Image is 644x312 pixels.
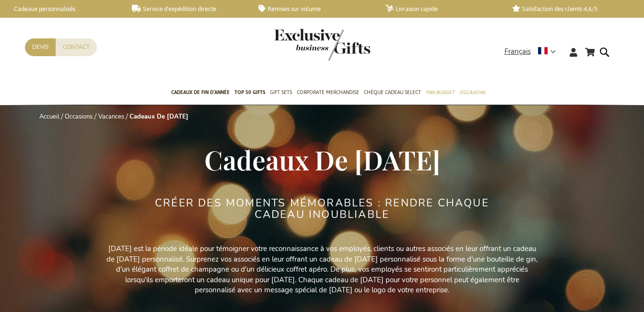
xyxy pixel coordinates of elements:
a: Vacances [98,112,124,121]
a: Cadeaux personnalisés [5,5,117,13]
a: Accueil [39,112,59,121]
span: Par budget [426,87,455,97]
h2: CRÉER DES MOMENTS MÉMORABLES : RENDRE CHAQUE CADEAU INOUBLIABLE [142,197,502,220]
a: Chèque Cadeau Select [364,81,421,105]
a: store logo [274,29,322,60]
a: Gift Sets [270,81,292,105]
span: Gift Sets [270,87,292,97]
a: Cadeaux de fin d’année [171,81,230,105]
span: Cadeaux de fin d’année [171,87,230,97]
p: [DATE] est la période idéale pour témoigner votre reconnaissance à vos employés, clients ou autre... [106,244,538,295]
img: Exclusive Business gifts logo [274,29,370,60]
a: Devis [25,38,56,56]
a: Occasions [459,81,485,105]
a: Contact [56,38,97,56]
a: Remises sur volume [258,5,370,13]
a: Livraison rapide [386,5,497,13]
a: Corporate Merchandise [297,81,359,105]
span: TOP 50 Gifts [234,87,265,97]
span: Cadeaux De [DATE] [204,142,440,177]
span: Français [504,46,531,57]
a: Satisfaction des clients 4,6/5 [512,5,624,13]
span: Corporate Merchandise [297,87,359,97]
a: TOP 50 Gifts [234,81,265,105]
span: Chèque Cadeau Select [364,87,421,97]
a: Par budget [426,81,455,105]
strong: Cadeaux De [DATE] [129,112,188,121]
span: Occasions [459,87,485,97]
a: Service d'expédition directe [132,5,244,13]
a: Occasions [65,112,93,121]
